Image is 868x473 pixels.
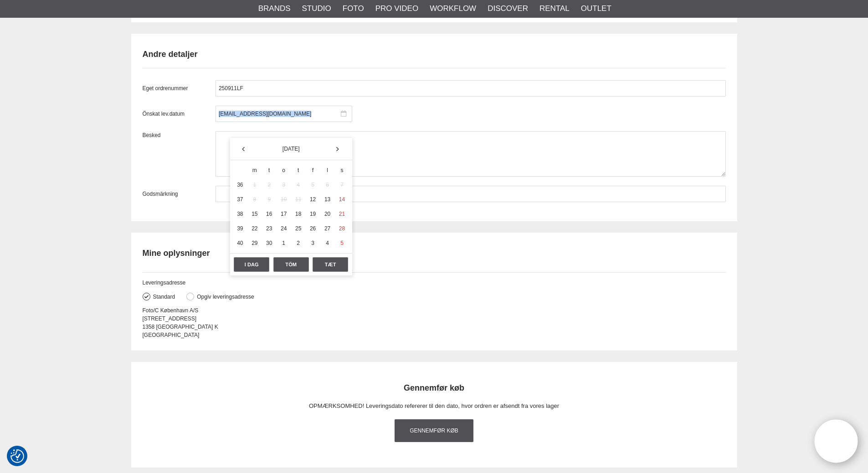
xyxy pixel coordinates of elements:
div: 23 [263,222,276,235]
h2: Mine oplysninger [143,248,726,259]
a: Discover [488,3,528,15]
div: 9 [263,193,276,206]
div: 16 [263,208,276,220]
div: 4 [321,237,334,249]
div: 14 [336,193,349,206]
div: t [263,164,276,177]
div: 2 [263,178,276,191]
label: Standard [150,294,175,300]
label: Eget ordrenummer [143,84,216,92]
div: 30 [263,237,276,249]
label: Besked [143,131,216,177]
div: 37 [234,193,247,206]
div: 1 [248,178,261,191]
div: 15 [248,208,261,220]
span: 1358 [GEOGRAPHIC_DATA] K [143,324,218,330]
div: 26 [307,222,319,235]
div: 3 [277,178,290,191]
label: Godsmärkning [143,190,216,198]
div: 36 [234,178,247,191]
div: 22 [248,222,261,235]
div: 17 [277,208,290,220]
span: Foto/C København A/S [143,307,199,314]
label: Önskat lev.datum [143,110,216,118]
div: 5 [307,178,319,191]
div: m [248,164,261,177]
div: 39 [234,222,247,235]
div: 13 [321,193,334,206]
div: 21 [336,208,349,220]
span: Leveringsadresse [143,280,186,286]
div: 18 [292,208,305,220]
button: Samtykkepræferencer [10,448,24,464]
a: Brands [258,3,291,15]
div: 2 [292,237,305,249]
span: [DATE] [282,146,300,152]
div: s [336,164,349,177]
div: 19 [307,208,319,220]
a: Outlet [581,3,611,15]
h2: Gennemfør køb [154,382,714,394]
div: 10 [277,193,290,206]
div: 6 [321,178,334,191]
div: l [321,164,334,177]
span: [GEOGRAPHIC_DATA] [143,332,200,338]
div: 40 [234,237,247,249]
div: 5 [336,237,349,249]
h2: Andre detaljer [143,49,726,60]
a: Workflow [430,3,476,15]
p: OPMÆRKSOMHED! Leveringsdato refererer til den dato, hvor ordren er afsendt fra vores lager [154,402,714,411]
div: 29 [248,237,261,249]
div: I dag [234,257,269,272]
div: 25 [292,222,305,235]
div: 1 [277,237,290,249]
div: o [277,164,290,177]
a: Foto [343,3,364,15]
img: Revisit consent button [10,449,24,463]
a: Gennemfør køb [395,419,474,442]
div: 8 [248,193,261,206]
a: Rental [539,3,570,15]
a: Studio [302,3,331,15]
div: t [292,164,305,177]
div: 28 [336,222,349,235]
div: 24 [277,222,290,235]
a: Pro Video [375,3,418,15]
label: Opgiv leveringsadresse [194,294,254,300]
div: 4 [292,178,305,191]
div: 3 [307,237,319,249]
div: f [307,164,319,177]
div: 12 [307,193,319,206]
span: [STREET_ADDRESS] [143,315,197,322]
div: 7 [336,178,349,191]
div: 38 [234,208,247,220]
div: 11 [292,193,305,206]
div: Töm [273,257,309,272]
div: 27 [321,222,334,235]
div: 20 [321,208,334,220]
div: Tæt [313,257,348,272]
